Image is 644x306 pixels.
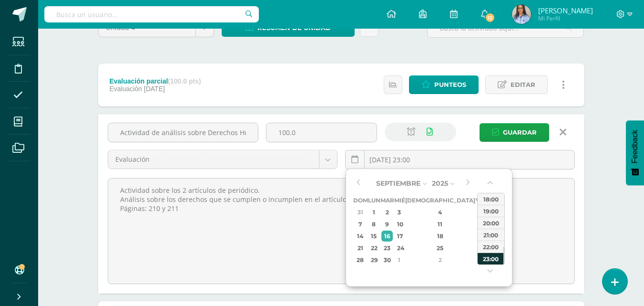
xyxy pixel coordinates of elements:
th: Lun [368,194,380,206]
input: Fecha de entrega [346,150,574,169]
div: 22:00 [478,241,504,253]
div: 9 [381,219,392,230]
span: Punteos [434,76,466,94]
div: 11 [412,219,468,230]
strong: (100.0 pts) [168,77,201,85]
a: Punteos [409,75,479,94]
div: 29 [369,254,379,265]
span: Editar [511,76,535,94]
div: 2 [381,207,392,218]
div: 23 [381,243,392,253]
button: Feedback - Mostrar encuesta [626,120,644,185]
div: 12 [476,219,485,230]
th: Vie [475,194,486,206]
input: Título [108,123,258,142]
div: 24 [395,243,404,253]
div: 3 [395,207,404,218]
span: 12 [485,12,495,23]
a: Evaluación [108,150,337,169]
div: 20:00 [478,217,504,229]
input: Busca un usuario... [44,6,259,22]
div: 2 [412,254,468,265]
div: 3 [476,254,485,265]
div: 30 [381,254,392,265]
div: 28 [355,254,367,265]
div: 25 [412,243,468,253]
div: 22 [369,243,379,253]
div: 21 [355,243,367,253]
th: Mié [394,194,405,206]
span: 2025 [432,179,448,188]
th: Dom [353,194,368,206]
div: 31 [355,207,367,218]
div: 5 [476,207,485,218]
div: 19 [476,231,485,242]
span: Evaluación [115,150,312,169]
th: [DEMOGRAPHIC_DATA] [405,194,475,206]
div: 7 [355,219,367,230]
span: Septiembre [376,179,420,188]
div: 16 [381,231,392,242]
span: Feedback [631,130,639,163]
div: 10 [395,219,404,230]
div: 19:00 [478,205,504,217]
div: 18 [412,231,468,242]
div: 8 [369,219,379,230]
img: 70b1105214193c847cd35a8087b967c7.png [512,5,531,24]
span: Guardar [503,124,537,141]
div: 1 [395,254,404,265]
div: Evaluación parcial [109,77,201,85]
div: 1 [369,207,379,218]
th: Mar [380,194,394,206]
span: Mi Perfil [538,14,593,22]
div: 21:00 [478,229,504,241]
div: 18:00 [478,193,504,205]
button: Guardar [480,123,549,142]
div: 17 [395,231,404,242]
div: 14 [355,231,367,242]
input: Puntos máximos [266,123,377,142]
textarea: Actividad sobre los 2 artículos de periódico. Análisis sobre los derechos que se cumplen o incump... [108,179,574,284]
div: 4 [412,207,468,218]
span: [PERSON_NAME] [538,6,593,15]
span: Evaluación [109,85,142,93]
span: [DATE] [144,85,165,93]
div: 23:00 [478,253,504,264]
div: 26 [476,243,485,253]
div: 15 [369,231,379,242]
